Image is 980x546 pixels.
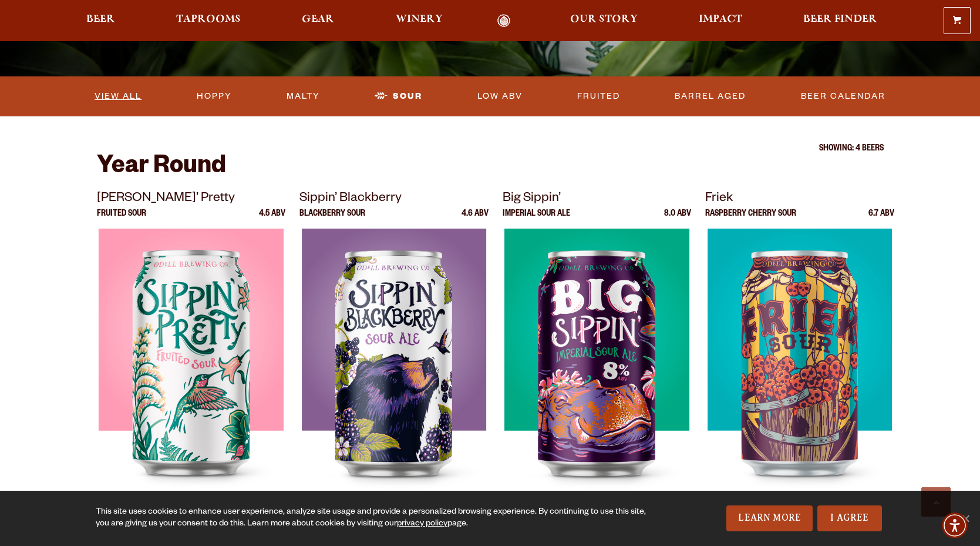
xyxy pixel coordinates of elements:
[192,83,237,110] a: Hoppy
[942,512,968,538] div: Accessibility Menu
[96,507,648,530] div: This site uses cookies to enhance user experience, analyze site usage and provide a personalized ...
[396,15,443,24] span: Winery
[473,83,527,110] a: Low ABV
[503,210,570,229] p: Imperial Sour Ale
[169,14,248,28] a: Taprooms
[691,14,750,28] a: Impact
[97,145,884,154] p: Showing: 4 Beers
[503,189,692,522] a: Big Sippin’ Imperial Sour Ale 8.0 ABV Big Sippin’ Big Sippin’
[563,14,645,28] a: Our Story
[705,210,796,229] p: Raspberry Cherry Sour
[97,189,286,522] a: [PERSON_NAME]’ Pretty Fruited Sour 4.5 ABV Sippin’ Pretty Sippin’ Pretty
[570,15,638,24] span: Our Story
[699,15,742,24] span: Impact
[299,189,489,522] a: Sippin’ Blackberry Blackberry Sour 4.6 ABV Sippin’ Blackberry Sippin’ Blackberry
[299,189,489,210] p: Sippin’ Blackberry
[302,229,486,522] img: Sippin’ Blackberry
[97,154,884,182] h2: Year Round
[86,15,115,24] span: Beer
[90,83,146,110] a: View All
[79,14,123,28] a: Beer
[921,487,951,517] a: Scroll to top
[462,210,489,229] p: 4.6 ABV
[503,189,692,210] p: Big Sippin’
[796,83,890,110] a: Beer Calendar
[259,210,285,229] p: 4.5 ABV
[388,14,450,28] a: Winery
[705,189,894,522] a: Friek Raspberry Cherry Sour 6.7 ABV Friek Friek
[176,15,241,24] span: Taprooms
[705,189,894,210] p: Friek
[726,505,813,531] a: Learn More
[294,14,342,28] a: Gear
[299,210,365,229] p: Blackberry Sour
[868,210,894,229] p: 6.7 ABV
[803,15,877,24] span: Beer Finder
[664,210,691,229] p: 8.0 ABV
[572,83,625,110] a: Fruited
[670,83,750,110] a: Barrel Aged
[99,229,283,522] img: Sippin’ Pretty
[302,15,334,24] span: Gear
[817,505,882,531] a: I Agree
[708,229,892,522] img: Friek
[504,229,689,522] img: Big Sippin’
[97,189,286,210] p: [PERSON_NAME]’ Pretty
[97,210,146,229] p: Fruited Sour
[370,83,427,110] a: Sour
[397,520,447,529] a: privacy policy
[282,83,325,110] a: Malty
[796,14,885,28] a: Beer Finder
[482,14,526,28] a: Odell Home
